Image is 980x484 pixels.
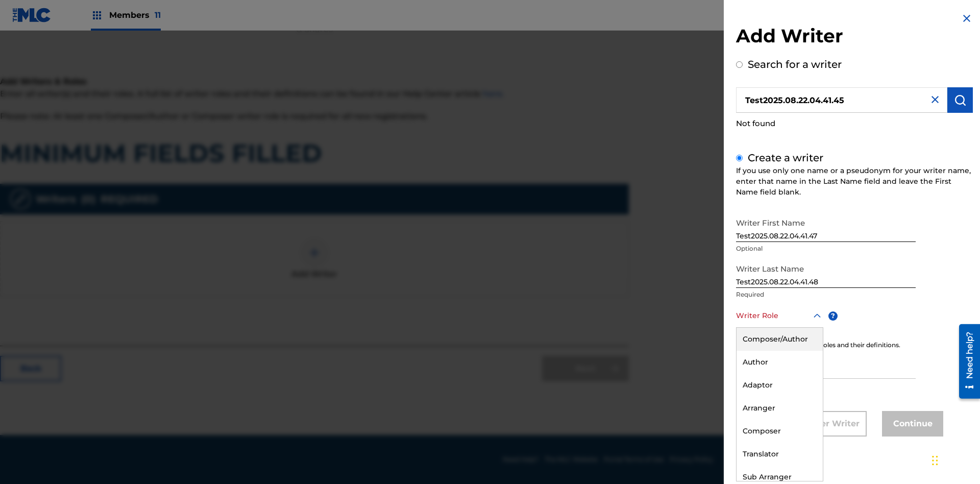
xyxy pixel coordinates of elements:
[737,328,823,351] div: Composer/Author
[932,445,938,476] div: Drag
[736,381,916,390] p: Optional
[736,341,973,350] div: Click for a list of writer roles and their definitions.
[737,397,823,420] div: Arranger
[748,152,823,164] label: Create a writer
[929,435,980,484] iframe: Chat Widget
[951,320,980,404] iframe: Resource Center
[929,93,941,106] img: close
[12,8,52,22] img: MLC Logo
[736,25,973,51] h2: Add Writer
[737,443,823,466] div: Translator
[737,374,823,397] div: Adaptor
[748,58,842,70] label: Search for a writer
[109,9,161,21] span: Members
[736,87,947,113] input: Search writer's name or IPI Number
[954,94,966,106] img: Search Works
[736,113,973,135] div: Not found
[828,311,838,321] span: ?
[736,165,973,198] div: If you use only one name or a pseudonym for your writer name, enter that name in the Last Name fi...
[737,420,823,443] div: Composer
[91,9,103,21] img: Top Rightsholders
[736,290,916,299] p: Required
[155,10,161,20] span: 11
[737,351,823,374] div: Author
[736,244,916,253] p: Optional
